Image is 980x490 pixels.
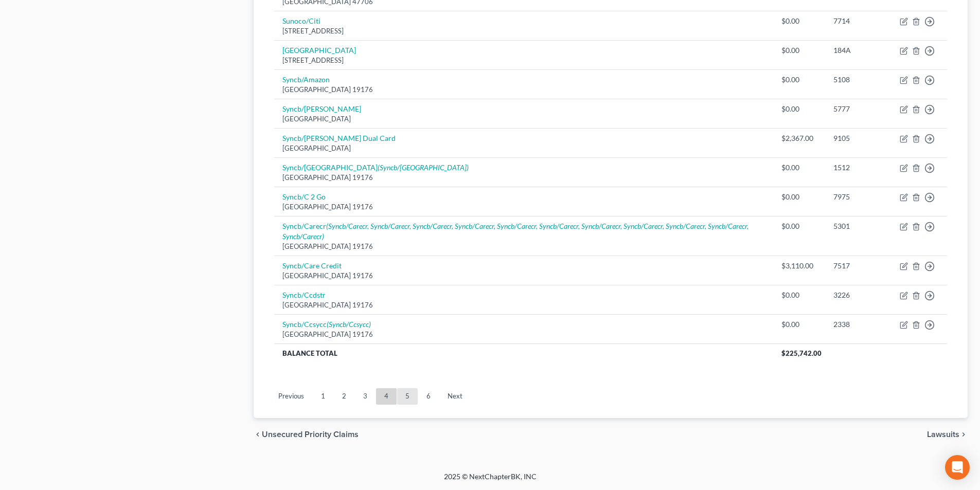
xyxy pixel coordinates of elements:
[781,319,817,330] div: $0.00
[334,388,354,405] a: 2
[270,388,312,405] a: Previous
[833,319,883,330] div: 2338
[833,104,883,114] div: 5777
[439,388,471,405] a: Next
[833,16,883,26] div: 7714
[781,192,817,202] div: $0.00
[282,202,764,212] div: [GEOGRAPHIC_DATA] 19176
[282,46,356,55] a: [GEOGRAPHIC_DATA]
[282,300,764,310] div: [GEOGRAPHIC_DATA] 19176
[282,16,320,25] a: Sunoco/Citi
[282,242,764,251] div: [GEOGRAPHIC_DATA] 19176
[833,261,883,271] div: 7517
[282,134,396,142] a: Syncb/[PERSON_NAME] Dual Card
[397,388,418,405] a: 5
[833,290,883,300] div: 3226
[833,221,883,231] div: 5301
[781,16,817,26] div: $0.00
[833,75,883,85] div: 5108
[418,388,439,405] a: 6
[781,221,817,231] div: $0.00
[376,388,397,405] a: 4
[282,163,469,172] a: Syncb/[GEOGRAPHIC_DATA](Syncb/[GEOGRAPHIC_DATA])
[282,271,764,281] div: [GEOGRAPHIC_DATA] 19176
[254,430,262,439] i: chevron_left
[781,75,817,85] div: $0.00
[355,388,376,405] a: 3
[927,430,959,439] span: Lawsuits
[781,261,817,271] div: $3,110.00
[197,471,783,490] div: 2025 © NextChapterBK, INC
[378,163,469,172] i: (Syncb/[GEOGRAPHIC_DATA])
[282,320,371,329] a: Syncb/Ccsycc(Syncb/Ccsycc)
[282,173,764,183] div: [GEOGRAPHIC_DATA] 19176
[327,320,371,329] i: (Syncb/Ccsycc)
[282,192,326,201] a: Syncb/C 2 Go
[833,192,883,202] div: 7975
[282,143,764,153] div: [GEOGRAPHIC_DATA]
[781,349,822,357] span: $225,742.00
[833,133,883,143] div: 9105
[282,330,764,339] div: [GEOGRAPHIC_DATA] 19176
[927,430,968,439] button: Lawsuits chevron_right
[282,222,749,241] i: (Syncb/Carecr, Syncb/Carecr, Syncb/Carecr, Syncb/Carecr, Syncb/Carecr, Syncb/Carecr, Syncb/Carecr...
[781,104,817,114] div: $0.00
[282,261,342,270] a: Syncb/Care Credit
[282,291,326,299] a: Syncb/Ccdstr
[262,430,359,439] span: Unsecured Priority Claims
[781,290,817,300] div: $0.00
[274,343,773,362] th: Balance Total
[282,56,764,65] div: [STREET_ADDRESS]
[282,104,361,113] a: Syncb/[PERSON_NAME]
[313,388,333,405] a: 1
[282,85,764,95] div: [GEOGRAPHIC_DATA] 19176
[282,114,764,124] div: [GEOGRAPHIC_DATA]
[781,45,817,56] div: $0.00
[282,26,764,36] div: [STREET_ADDRESS]
[833,45,883,56] div: 184A
[781,133,817,143] div: $2,367.00
[254,430,359,439] button: chevron_left Unsecured Priority Claims
[833,162,883,173] div: 1512
[959,430,968,439] i: chevron_right
[282,75,330,84] a: Syncb/Amazon
[282,222,749,241] a: Syncb/Carecr(Syncb/Carecr, Syncb/Carecr, Syncb/Carecr, Syncb/Carecr, Syncb/Carecr, Syncb/Carecr, ...
[781,162,817,173] div: $0.00
[945,455,970,480] div: Open Intercom Messenger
